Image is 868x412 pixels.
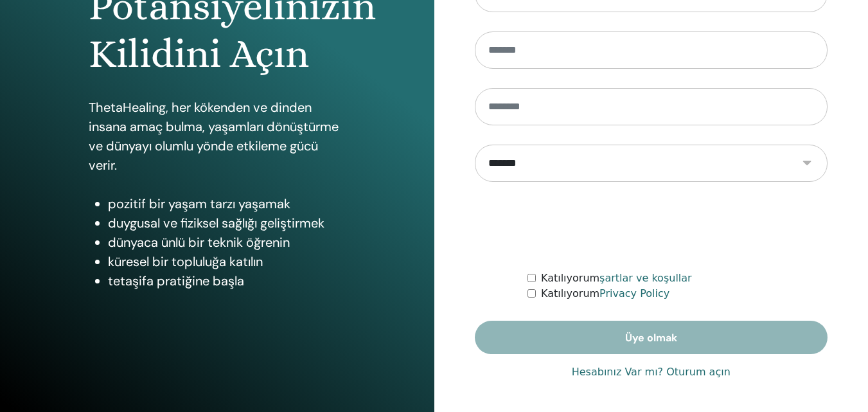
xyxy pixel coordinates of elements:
a: Hesabınız Var mı? Oturum açın [572,364,731,380]
label: Katılıyorum [541,271,692,286]
li: duygusal ve fiziksel sağlığı geliştirmek [108,213,346,233]
li: dünyaca ünlü bir teknik öğrenin [108,233,346,252]
label: Katılıyorum [541,286,669,301]
li: tetaşifa pratiğine başla [108,271,346,291]
li: pozitif bir yaşam tarzı yaşamak [108,194,346,213]
li: küresel bir topluluğa katılın [108,252,346,271]
a: Privacy Policy [599,287,669,300]
a: şartlar ve koşullar [599,272,692,284]
p: ThetaHealing, her kökenden ve dinden insana amaç bulma, yaşamları dönüştürme ve dünyayı olumlu yö... [89,98,346,175]
iframe: reCAPTCHA [553,201,748,251]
